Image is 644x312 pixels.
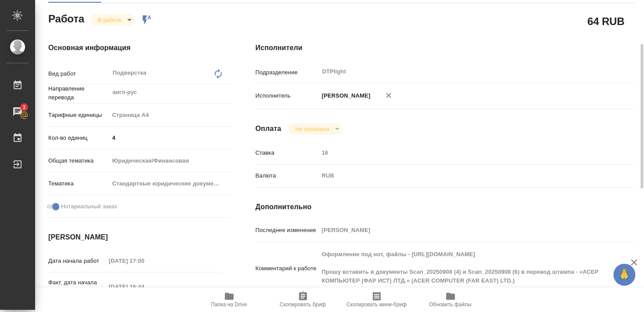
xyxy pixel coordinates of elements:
span: Нотариальный заказ [61,202,117,211]
span: Папка на Drive [211,301,247,308]
input: ✎ Введи что-нибудь [109,131,230,144]
span: Обновить файлы [429,301,471,308]
a: 3 [2,101,33,123]
input: Пустое поле [106,280,183,293]
p: Последнее изменение [255,226,319,235]
h4: Оплата [255,123,281,134]
p: Факт. дата начала работ [48,278,106,296]
h2: 64 RUB [587,14,624,29]
span: Скопировать бриф [280,301,326,308]
input: Пустое поле [319,146,603,159]
div: Страница А4 [109,108,230,123]
button: В работе [95,16,124,24]
span: 3 [17,103,31,112]
p: Ставка [255,149,319,157]
h2: Работа [48,10,84,26]
div: Стандартные юридические документы, договоры, уставы [109,176,230,191]
div: Юридическая/Финансовая [109,153,230,168]
p: Исполнитель [255,91,319,100]
h4: Дополнительно [255,202,634,212]
input: Пустое поле [106,254,183,267]
p: [PERSON_NAME] [319,91,371,100]
p: Комментарий к работе [255,264,319,273]
h4: Основная информация [48,43,220,53]
p: Дата начала работ [48,257,106,265]
p: Направление перевода [48,84,109,102]
p: Общая тематика [48,156,109,165]
button: Не оплачена [292,125,331,133]
button: Удалить исполнителя [379,86,398,105]
p: Подразделение [255,68,319,77]
div: RUB [319,168,603,183]
p: Валюта [255,171,319,180]
button: 🙏 [613,264,635,286]
div: В работе [288,123,342,135]
p: Тарифные единицы [48,111,109,120]
button: Папка на Drive [192,287,266,312]
h4: [PERSON_NAME] [48,232,220,243]
p: Вид работ [48,69,109,78]
div: В работе [91,14,135,26]
span: Скопировать мини-бриф [346,301,407,308]
textarea: Оформление под нот, файлы - [URL][DOMAIN_NAME] Прошу вставить в документы Scan_20250908 (4) и Sca... [319,247,603,289]
input: Пустое поле [319,224,603,236]
p: Тематика [48,179,109,188]
button: Скопировать мини-бриф [340,287,414,312]
button: Обновить файлы [414,287,487,312]
h4: Исполнители [255,43,634,53]
span: 🙏 [617,265,632,284]
p: Кол-во единиц [48,134,109,142]
button: Скопировать бриф [266,287,340,312]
